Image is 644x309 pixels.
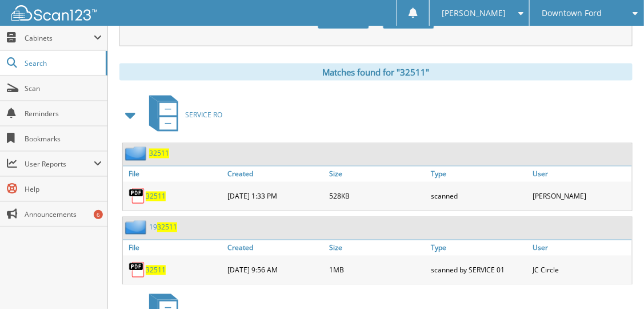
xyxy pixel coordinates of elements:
[149,149,169,159] a: 32511
[25,159,94,169] span: User Reports
[25,109,102,118] span: Reminders
[225,240,326,256] a: Created
[25,33,94,43] span: Cabinets
[123,240,225,256] a: File
[530,167,632,182] a: User
[125,146,149,161] img: folder2.png
[225,167,326,182] a: Created
[542,10,602,17] span: Downtown Ford
[429,259,530,282] div: scanned by SERVICE 01
[129,262,146,279] img: PDF.png
[530,259,632,282] div: JC Circle
[326,185,428,208] div: 528KB
[119,64,633,81] div: Matches found for "32511"
[25,58,100,68] span: Search
[142,92,222,137] a: SERVICE RO
[429,185,530,208] div: scanned
[146,192,166,201] a: 32511
[225,259,326,282] div: [DATE] 9:56 AM
[157,223,177,232] span: 32511
[123,167,225,182] a: File
[530,240,632,256] a: User
[146,266,166,275] a: 32511
[326,240,428,256] a: Size
[11,5,97,21] img: scan123-logo-white.svg
[149,223,177,232] a: 1932511
[225,185,326,208] div: [DATE] 1:33 PM
[94,210,103,219] div: 6
[185,110,222,120] span: SERVICE RO
[129,188,146,205] img: PDF.png
[429,240,530,256] a: Type
[25,134,102,144] span: Bookmarks
[25,209,102,219] span: Announcements
[587,254,644,309] iframe: Chat Widget
[530,185,632,208] div: [PERSON_NAME]
[326,259,428,282] div: 1MB
[125,220,149,235] img: folder2.png
[442,10,506,17] span: [PERSON_NAME]
[326,167,428,182] a: Size
[25,84,102,93] span: Scan
[429,167,530,182] a: Type
[25,184,102,194] span: Help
